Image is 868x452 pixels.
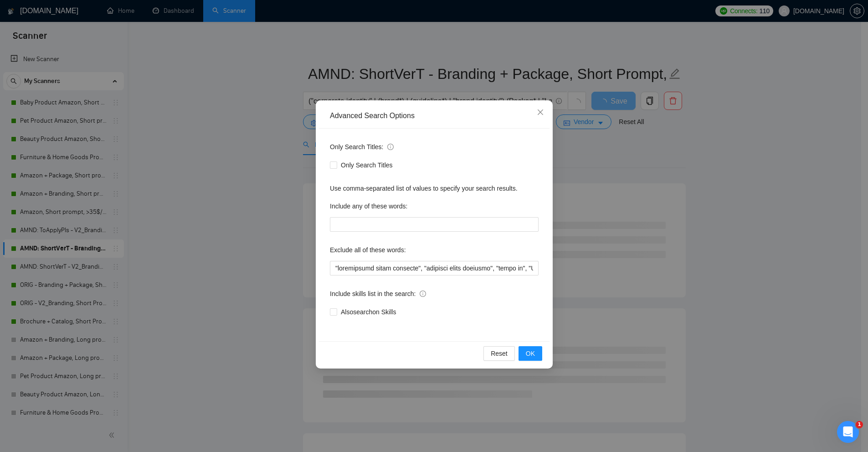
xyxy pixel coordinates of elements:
button: OK [518,346,542,361]
span: 1 [856,421,863,428]
span: Only Search Titles: [330,142,394,152]
label: Include any of these words: [330,199,407,213]
span: Include skills list in the search: [330,289,426,299]
iframe: Intercom live chat [837,421,859,443]
span: close [537,109,544,116]
label: Exclude all of these words: [330,243,406,257]
span: info-circle [420,291,426,297]
span: Reset [491,348,508,358]
span: OK [525,348,534,358]
span: Also search on Skills [337,307,400,317]
span: Only Search Titles [337,160,396,170]
div: Advanced Search Options [330,111,539,121]
button: Close [528,100,553,125]
div: Use comma-separated list of values to specify your search results. [330,183,539,193]
span: info-circle [387,144,394,150]
button: Reset [483,346,515,361]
